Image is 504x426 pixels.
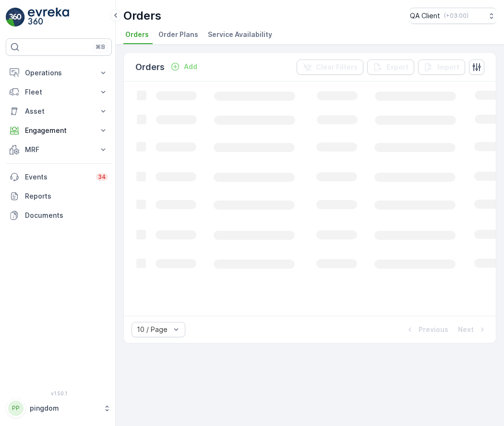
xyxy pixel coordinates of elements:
[6,187,112,206] a: Reports
[123,8,161,24] p: Orders
[367,59,414,75] button: Export
[25,211,108,220] p: Documents
[419,325,448,334] p: Previous
[6,63,112,83] button: Operations
[386,62,408,72] p: Export
[6,121,112,140] button: Engagement
[28,8,69,27] img: logo_light-DOdMpM7g.png
[208,30,272,39] span: Service Availability
[25,68,93,78] p: Operations
[410,11,440,21] p: QA Client
[125,30,149,39] span: Orders
[98,173,106,181] p: 34
[167,61,201,72] button: Add
[25,191,108,201] p: Reports
[6,167,112,187] a: Events34
[6,102,112,121] button: Asset
[6,398,112,418] button: PPpingdom
[6,206,112,225] a: Documents
[30,403,98,413] p: pingdom
[6,140,112,159] button: MRF
[316,62,358,72] p: Clear Filters
[25,87,93,97] p: Fleet
[437,62,459,72] p: Import
[96,43,105,51] p: ⌘B
[6,390,112,396] span: v 1.50.1
[444,12,468,20] p: ( +03:00 )
[404,324,449,335] button: Previous
[158,30,198,39] span: Order Plans
[184,62,197,71] p: Add
[457,324,488,335] button: Next
[25,126,93,135] p: Engagement
[135,60,165,74] p: Orders
[410,8,496,24] button: QA Client(+03:00)
[6,8,25,27] img: logo
[25,145,93,154] p: MRF
[25,172,90,182] p: Events
[297,59,363,75] button: Clear Filters
[6,83,112,102] button: Fleet
[25,106,93,116] p: Asset
[458,325,474,334] p: Next
[8,401,24,416] div: PP
[418,59,465,75] button: Import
